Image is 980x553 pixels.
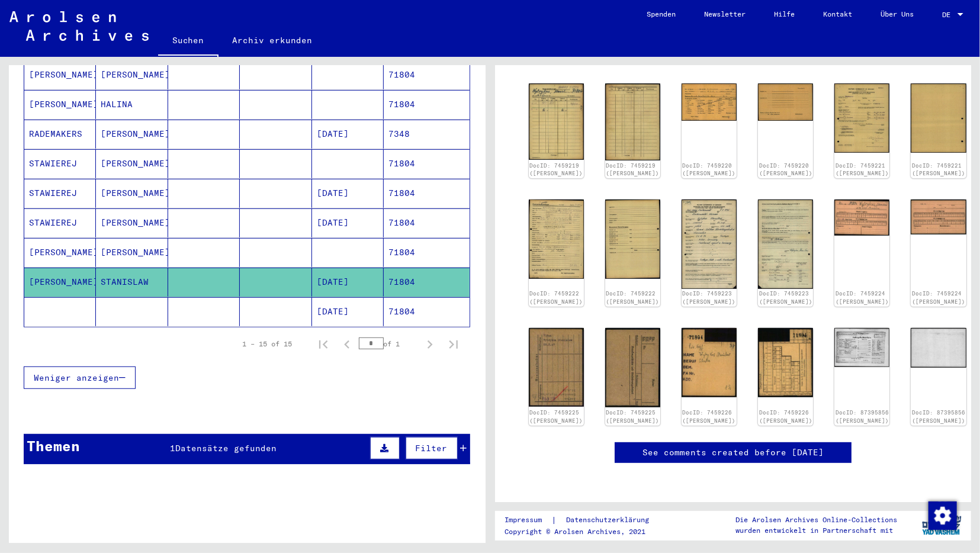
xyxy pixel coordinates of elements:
img: Arolsen_neg.svg [9,11,149,41]
mat-cell: [DATE] [312,297,384,326]
img: 002.jpg [758,83,813,121]
p: wurden entwickelt in Partnerschaft mit [735,525,897,536]
a: DocID: 7459220 ([PERSON_NAME]) [759,162,812,177]
mat-cell: [DATE] [312,120,384,149]
mat-cell: [PERSON_NAME] [24,60,96,89]
button: Last page [442,332,465,356]
a: DocID: 87395856 ([PERSON_NAME]) [836,409,889,424]
button: First page [311,332,335,356]
mat-cell: RADEMAKERS [24,120,96,149]
mat-cell: [PERSON_NAME] [96,120,168,149]
mat-cell: [PERSON_NAME] [96,149,168,178]
img: 001.jpg [834,200,889,236]
mat-cell: [PERSON_NAME] [24,268,96,297]
a: DocID: 7459225 ([PERSON_NAME]) [529,409,583,424]
mat-cell: [PERSON_NAME] [96,208,168,237]
mat-cell: STANISLAW [96,268,168,297]
a: DocID: 7459223 ([PERSON_NAME]) [682,290,735,305]
a: DocID: 7459219 ([PERSON_NAME]) [529,162,583,177]
img: 001.jpg [834,328,889,367]
img: 001.jpg [682,328,737,397]
img: 001.jpg [682,83,737,121]
a: Impressum [505,514,551,526]
mat-cell: 71804 [384,208,469,237]
img: 002.jpg [605,200,660,279]
img: yv_logo.png [920,510,964,540]
button: Next page [418,332,442,356]
img: 001.jpg [529,200,584,278]
a: DocID: 7459224 ([PERSON_NAME]) [836,290,889,305]
a: DocID: 7459222 ([PERSON_NAME]) [529,290,583,305]
a: DocID: 7459224 ([PERSON_NAME]) [912,290,965,305]
mat-cell: 71804 [384,238,469,267]
a: See comments created before [DATE] [642,446,824,459]
img: 002.jpg [605,328,660,408]
a: DocID: 7459226 ([PERSON_NAME]) [759,409,812,424]
div: 1 – 15 of 15 [243,339,293,349]
span: Datensätze gefunden [175,443,277,454]
mat-cell: 71804 [384,60,469,89]
mat-cell: [DATE] [312,208,384,237]
span: Weniger anzeigen [34,372,119,383]
img: 001.jpg [529,83,584,160]
span: 1 [170,443,175,454]
a: Datenschutzerklärung [557,514,663,526]
a: DocID: 7459220 ([PERSON_NAME]) [682,162,735,177]
a: Suchen [158,26,219,57]
img: Zustimmung ändern [928,501,957,530]
mat-cell: STAWIEREJ [24,149,96,178]
a: DocID: 7459225 ([PERSON_NAME]) [606,409,659,424]
a: DocID: 7459221 ([PERSON_NAME]) [912,162,965,177]
p: Copyright © Arolsen Archives, 2021 [505,526,663,537]
mat-cell: [DATE] [312,268,384,297]
img: 002.jpg [758,328,813,397]
img: 002.jpg [911,83,966,153]
a: Archiv erkunden [219,26,327,54]
img: 002.jpg [911,200,966,234]
div: | [505,514,663,526]
mat-cell: [PERSON_NAME] [96,60,168,89]
button: Filter [406,437,458,459]
mat-cell: 7348 [384,120,469,149]
mat-cell: [PERSON_NAME] [96,179,168,208]
button: Weniger anzeigen [24,366,136,389]
div: Themen [27,435,80,456]
mat-cell: HALINA [96,90,168,119]
div: of 1 [359,338,418,349]
a: DocID: 7459221 ([PERSON_NAME]) [836,162,889,177]
mat-cell: STAWIEREJ [24,179,96,208]
button: Previous page [335,332,359,356]
img: 002.jpg [758,200,813,289]
mat-cell: [PERSON_NAME] [24,90,96,119]
img: 001.jpg [682,200,737,288]
mat-cell: 71804 [384,179,469,208]
mat-cell: STAWIEREJ [24,208,96,237]
mat-cell: 71804 [384,297,469,326]
img: 001.jpg [834,83,889,153]
mat-cell: 71804 [384,90,469,119]
a: DocID: 7459223 ([PERSON_NAME]) [759,290,812,305]
a: DocID: 7459226 ([PERSON_NAME]) [682,409,735,424]
a: DocID: 7459219 ([PERSON_NAME]) [606,162,659,177]
mat-cell: [DATE] [312,179,384,208]
img: 002.jpg [605,83,660,160]
mat-cell: [PERSON_NAME] [96,238,168,267]
img: 002.jpg [911,328,966,368]
mat-cell: 71804 [384,268,469,297]
a: DocID: 7459222 ([PERSON_NAME]) [606,290,659,305]
mat-cell: [PERSON_NAME] [24,238,96,267]
p: Die Arolsen Archives Online-Collections [735,515,897,525]
span: DE [942,11,955,19]
img: 001.jpg [529,328,584,407]
mat-cell: 71804 [384,149,469,178]
a: DocID: 87395856 ([PERSON_NAME]) [912,409,965,424]
span: Filter [416,443,448,454]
